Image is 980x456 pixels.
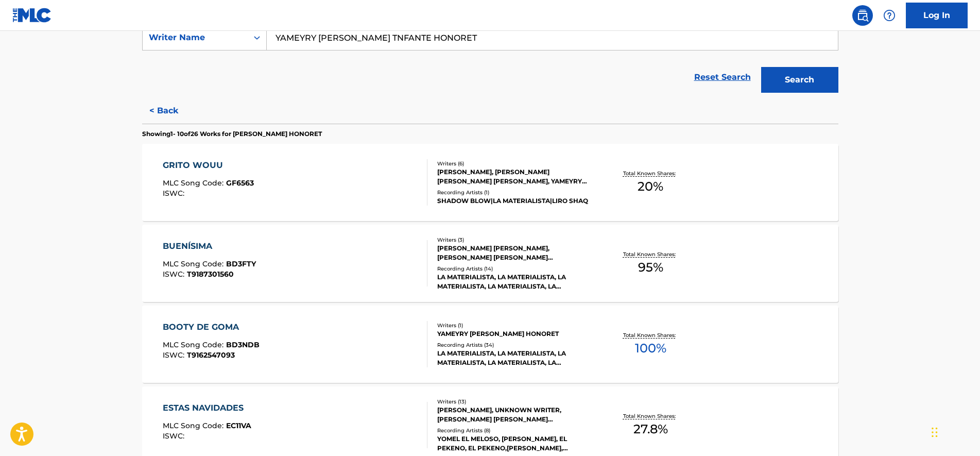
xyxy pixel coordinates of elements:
[623,412,678,420] p: Total Known Shares:
[437,349,593,367] div: LA MATERIALISTA, LA MATERIALISTA, LA MATERIALISTA, LA MATERIALISTA, LA MATERIALISTA
[761,67,838,93] button: Search
[437,167,593,186] div: [PERSON_NAME], [PERSON_NAME] [PERSON_NAME] [PERSON_NAME], YAMEYRY [PERSON_NAME] [PERSON_NAME] [PE...
[142,25,838,98] form: Search Form
[623,170,678,177] p: Total Known Shares:
[226,340,260,349] span: BD3NDB
[437,398,593,406] div: Writers ( 13 )
[163,240,256,252] div: BUENÍSIMA
[932,417,938,448] div: Arrastrar
[437,189,593,196] div: Recording Artists ( 1 )
[437,244,593,262] div: [PERSON_NAME] [PERSON_NAME], [PERSON_NAME] [PERSON_NAME] [PERSON_NAME] [PERSON_NAME]
[163,159,254,172] div: GRITO WOUU
[635,339,666,358] span: 100 %
[638,258,663,277] span: 95 %
[149,31,242,44] div: Writer Name
[163,259,226,268] span: MLC Song Code :
[437,265,593,273] div: Recording Artists ( 14 )
[437,196,593,206] div: SHADOW BLOW|LA MATERIALISTA|LIRO SHAQ
[437,322,593,329] div: Writers ( 1 )
[929,407,980,456] div: Widget de chat
[142,129,322,139] p: Showing 1 - 10 of 26 Works for [PERSON_NAME] HONORET
[163,178,226,188] span: MLC Song Code :
[906,3,968,28] a: Log In
[883,9,896,22] img: help
[437,236,593,244] div: Writers ( 3 )
[187,269,234,279] span: T9187301560
[142,98,204,124] button: < Back
[163,421,226,430] span: MLC Song Code :
[437,341,593,349] div: Recording Artists ( 34 )
[226,421,251,430] span: EC11VA
[226,259,256,268] span: BD3FTY
[12,8,52,23] img: MLC Logo
[163,189,187,198] span: ISWC :
[929,407,980,456] iframe: Chat Widget
[142,306,838,383] a: BOOTY DE GOMAMLC Song Code:BD3NDBISWC:T9162547093Writers (1)YAMEYRY [PERSON_NAME] HONORETRecordin...
[623,331,678,339] p: Total Known Shares:
[226,178,254,188] span: GF6563
[163,350,187,360] span: ISWC :
[633,420,668,438] span: 27.8 %
[187,350,235,360] span: T9162547093
[163,321,260,333] div: BOOTY DE GOMA
[437,427,593,434] div: Recording Artists ( 8 )
[856,9,869,22] img: search
[638,177,663,196] span: 20 %
[437,273,593,291] div: LA MATERIALISTA, LA MATERIALISTA, LA MATERIALISTA, LA MATERIALISTA, LA MATERIALISTA
[163,402,251,414] div: ESTAS NAVIDADES
[689,66,756,89] a: Reset Search
[437,406,593,424] div: [PERSON_NAME], UNKNOWN WRITER, [PERSON_NAME] [PERSON_NAME] [PERSON_NAME] [PERSON_NAME], [PERSON_N...
[163,431,187,441] span: ISWC :
[879,5,900,26] div: Help
[142,225,838,302] a: BUENÍSIMAMLC Song Code:BD3FTYISWC:T9187301560Writers (3)[PERSON_NAME] [PERSON_NAME], [PERSON_NAME...
[163,340,226,349] span: MLC Song Code :
[437,329,593,339] div: YAMEYRY [PERSON_NAME] HONORET
[623,250,678,258] p: Total Known Shares:
[437,160,593,167] div: Writers ( 6 )
[852,5,873,26] a: Public Search
[163,269,187,279] span: ISWC :
[142,144,838,221] a: GRITO WOUUMLC Song Code:GF6563ISWC:Writers (6)[PERSON_NAME], [PERSON_NAME] [PERSON_NAME] [PERSON_...
[437,434,593,453] div: YOMEL EL MELOSO, [PERSON_NAME], EL PEKENO, EL PEKENO,[PERSON_NAME],[PERSON_NAME],[PERSON_NAME],LA...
